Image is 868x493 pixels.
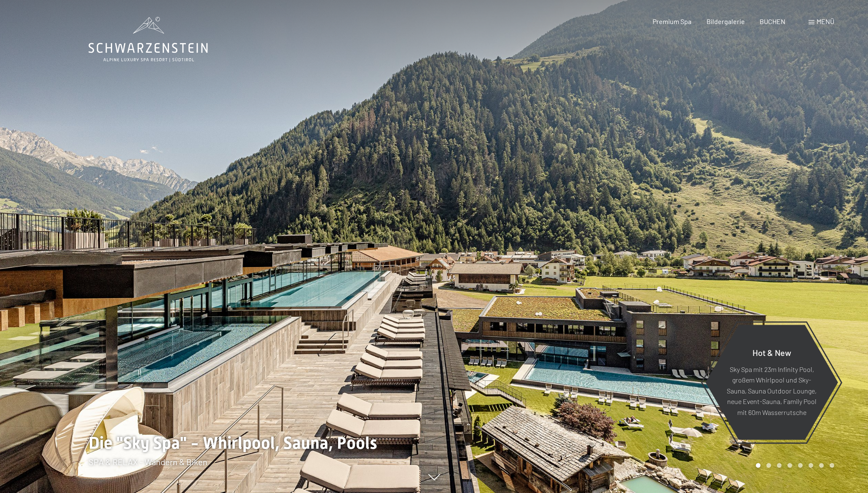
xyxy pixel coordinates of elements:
[760,17,785,25] a: BUCHEN
[753,463,834,468] div: Carousel Pagination
[766,463,771,468] div: Carousel Page 2
[752,347,791,357] span: Hot & New
[798,463,803,468] div: Carousel Page 5
[809,463,813,468] div: Carousel Page 6
[777,463,782,468] div: Carousel Page 3
[707,17,745,25] a: Bildergalerie
[653,17,691,25] a: Premium Spa
[756,463,761,468] div: Carousel Page 1 (Current Slide)
[787,463,792,468] div: Carousel Page 4
[726,364,817,418] p: Sky Spa mit 23m Infinity Pool, großem Whirlpool und Sky-Sauna, Sauna Outdoor Lounge, neue Event-S...
[830,463,834,468] div: Carousel Page 8
[819,463,824,468] div: Carousel Page 7
[705,324,838,440] a: Hot & New Sky Spa mit 23m Infinity Pool, großem Whirlpool und Sky-Sauna, Sauna Outdoor Lounge, ne...
[817,17,834,25] span: Menü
